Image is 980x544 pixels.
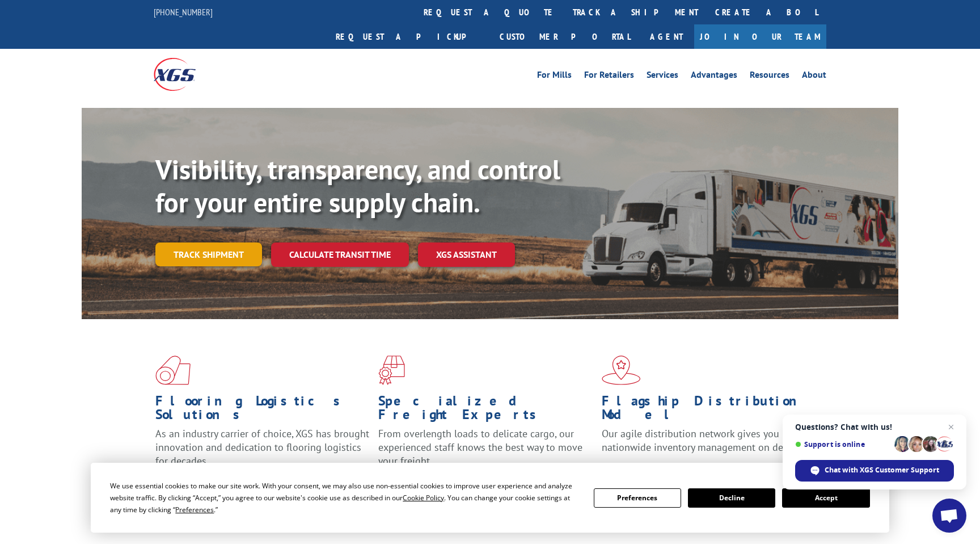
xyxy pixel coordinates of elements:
a: Customer Portal [491,24,639,49]
a: Request a pickup [327,24,491,49]
a: About [802,70,826,83]
a: Services [647,70,678,83]
span: As an industry carrier of choice, XGS has brought innovation and dedication to flooring logistics... [155,427,369,467]
button: Decline [688,488,775,508]
b: Visibility, transparency, and control for your entire supply chain. [155,152,560,220]
a: Advantages [691,70,737,83]
span: Questions? Chat with us! [795,422,954,432]
img: xgs-icon-total-supply-chain-intelligence-red [155,355,191,385]
span: Close chat [944,420,958,434]
a: For Retailers [584,70,634,83]
a: For Mills [537,70,572,83]
a: Track shipment [155,242,262,266]
span: Our agile distribution network gives you nationwide inventory management on demand. [602,427,810,454]
button: Accept [782,488,869,508]
p: From overlength loads to delicate cargo, our experienced staff knows the best way to move your fr... [378,427,593,478]
h1: Flooring Logistics Solutions [155,394,370,427]
a: Join Our Team [694,24,826,49]
span: Cookie Policy [403,493,444,503]
h1: Specialized Freight Experts [378,394,593,427]
a: Resources [750,70,789,83]
div: Chat with XGS Customer Support [795,460,954,482]
span: Chat with XGS Customer Support [825,465,939,475]
div: Open chat [932,499,966,533]
div: We use essential cookies to make our site work. With your consent, we may also use non-essential ... [110,480,580,516]
a: [PHONE_NUMBER] [154,6,213,18]
a: XGS ASSISTANT [418,242,515,267]
a: Calculate transit time [271,242,409,267]
span: Support is online [795,440,890,449]
span: Preferences [175,505,214,514]
a: Agent [639,24,694,49]
h1: Flagship Distribution Model [602,394,816,427]
button: Preferences [594,488,681,508]
img: xgs-icon-focused-on-flooring-red [378,355,405,385]
img: xgs-icon-flagship-distribution-model-red [602,355,641,385]
div: Cookie Consent Prompt [91,463,889,533]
